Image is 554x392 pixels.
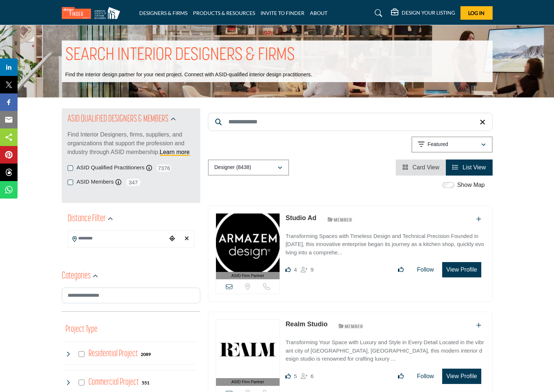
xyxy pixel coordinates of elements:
input: ASID Qualified Practitioners checkbox [68,165,73,171]
b: 551 [142,380,149,385]
p: Transforming Your Space with Luxury and Style in Every Detail Located in the vibrant city of [GEO... [285,338,485,363]
span: ASID Firm Partner [231,273,264,279]
div: Choose your current location [167,231,178,247]
a: View List [452,164,486,170]
a: ASID Firm Partner [216,320,280,386]
input: Search Category [62,288,200,303]
a: Studio Ad [285,214,316,222]
a: DESIGNERS & FIRMS [139,10,187,16]
button: View Profile [442,262,481,277]
a: Add To List [476,216,481,222]
p: Designer (8438) [215,164,251,171]
input: Select Residential Project checkbox [79,351,84,357]
p: Find the interior design partner for your next project. Connect with ASID-qualified interior desi... [65,71,312,78]
div: DESIGN YOUR LISTING [391,9,455,18]
button: Like listing [393,369,409,384]
span: 6 [311,373,314,379]
a: PRODUCTS & RESOURCES [193,10,255,16]
label: Show Map [457,181,485,189]
a: View Card [402,164,439,170]
h4: Residential Project: Types of projects range from simple residential renovations to highly comple... [88,347,138,360]
b: 2089 [141,352,151,357]
button: Featured [411,137,493,153]
h5: DESIGN YOUR LISTING [402,9,455,16]
h2: ASID QUALIFIED DESIGNERS & MEMBERS [68,113,168,126]
img: Site Logo [62,7,124,19]
a: Realm Studio [285,320,327,328]
a: ASID Firm Partner [216,214,280,280]
a: Transforming Spaces with Timeless Design and Technical Precision Founded in [DATE], this innovati... [285,228,485,257]
button: Follow [412,369,439,384]
span: 5 [294,373,297,379]
a: INVITE TO FINDER [261,10,304,16]
span: Log In [468,10,485,16]
i: Likes [285,267,291,272]
label: ASID Qualified Practitioners [77,164,145,172]
a: Add To List [476,322,481,328]
button: Project Type [65,323,98,337]
h2: Distance Filter [68,212,106,226]
input: ASID Members checkbox [68,180,73,185]
button: Log In [460,6,493,20]
img: ASID Members Badge Icon [334,321,367,330]
div: Clear search location [181,231,192,247]
span: List View [463,164,486,170]
h4: Commercial Project: Involve the design, construction, or renovation of spaces used for business p... [88,376,139,389]
input: Select Commercial Project checkbox [79,380,84,385]
img: Realm Studio [216,320,280,378]
div: Followers [301,265,314,274]
label: ASID Members [77,178,114,186]
p: Transforming Spaces with Timeless Design and Technical Precision Founded in [DATE], this innovati... [285,232,485,257]
button: Like listing [393,262,409,277]
li: Card View [396,160,446,176]
button: View Profile [442,369,481,384]
input: Search Keyword [208,113,493,131]
img: ASID Members Badge Icon [323,215,356,224]
span: 4 [294,266,297,273]
button: Follow [412,262,439,277]
li: List View [446,160,492,176]
a: Search [368,7,387,19]
p: Find Interior Designers, firms, suppliers, and organizations that support the profession and indu... [68,130,194,157]
a: Transforming Your Space with Luxury and Style in Every Detail Located in the vibrant city of [GEO... [285,334,485,363]
div: Followers [301,372,314,381]
p: Studio Ad [285,213,316,223]
span: 9 [311,266,314,273]
h1: SEARCH INTERIOR DESIGNERS & FIRMS [65,44,295,67]
a: ABOUT [310,10,327,16]
p: Realm Studio [285,319,327,329]
input: Search Location [68,231,167,246]
button: Designer (8438) [208,160,289,176]
img: Studio Ad [216,214,280,272]
div: 2089 Results For Residential Project [141,351,151,357]
span: Card View [413,164,440,170]
div: 551 Results For Commercial Project [142,379,149,386]
h2: Categories [62,270,91,283]
span: 347 [125,178,141,187]
a: Learn more [160,149,190,155]
i: Likes [285,373,291,379]
p: Featured [428,141,448,148]
span: ASID Firm Partner [231,379,264,385]
span: 7376 [156,164,172,173]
